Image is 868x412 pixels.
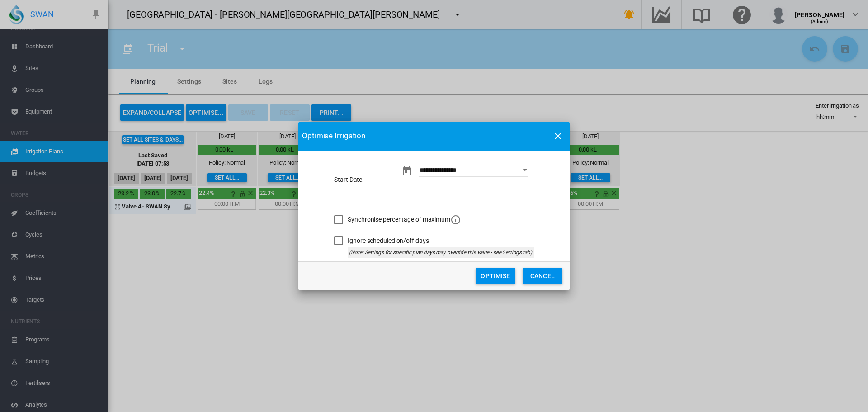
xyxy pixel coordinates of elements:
md-icon: icon-close [552,131,563,142]
md-dialog: Start Date: ... [298,122,570,290]
button: Cancel [523,268,562,284]
button: icon-close [549,127,567,145]
label: Start Date: [334,175,394,185]
md-checkbox: Ignore scheduled on/off days [334,236,429,245]
md-icon: icon-information-outline [450,214,461,225]
button: Optimise [476,268,515,284]
div: Ignore scheduled on/off days [348,237,429,246]
span: Synchronise percentage of maximum [348,216,461,223]
button: Open calendar [517,162,533,178]
md-checkbox: Synchronise percentage of maximum [334,214,461,225]
div: (Note: Settings for specific plan days may override this value - see Settings tab) [348,247,534,257]
span: Optimise Irrigation [302,131,365,142]
button: md-calendar [398,162,416,180]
